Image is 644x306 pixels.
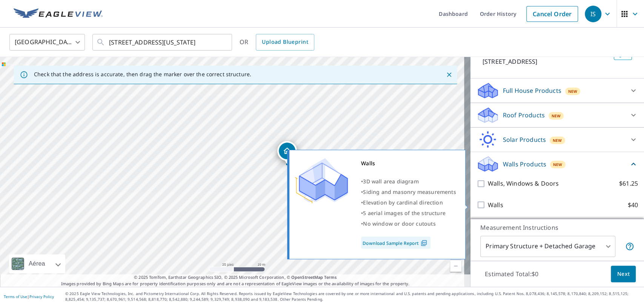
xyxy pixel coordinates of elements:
div: OR [240,34,314,51]
span: New [552,113,561,119]
div: • [361,187,456,197]
p: $40 [628,200,638,210]
img: Pdf Icon [419,240,429,246]
p: Walls Products [503,160,546,169]
span: 5 aerial images of the structure [363,209,445,217]
p: Measurement Instructions [480,223,634,232]
p: Estimated Total: $0 [479,266,544,282]
a: Terms of Use [4,294,27,299]
div: Roof ProductsNew [476,106,638,124]
p: Walls, Windows & Doors [488,179,559,188]
img: EV Logo [14,8,103,20]
span: Your report will include the primary structure and a detached garage if one exists. [625,242,634,251]
a: OpenStreetMap [291,274,323,280]
div: Solar ProductsNew [476,131,638,149]
span: 3D wall area diagram [363,178,418,185]
div: • [361,176,456,187]
a: Download Sample Report [361,237,430,249]
a: Privacy Policy [29,294,54,299]
p: $61.25 [619,179,638,188]
button: Close [444,70,454,80]
span: Next [617,269,630,279]
p: Walls [488,200,503,210]
div: [GEOGRAPHIC_DATA] [9,32,85,53]
input: Search by address or latitude-longitude [109,32,217,53]
div: IS [585,6,601,22]
div: Walls ProductsNew [476,155,638,173]
span: © 2025 TomTom, Earthstar Geographics SIO, © 2025 Microsoft Corporation, © [134,274,337,281]
div: Aérea [9,254,65,273]
span: Siding and masonry measurements [363,188,456,195]
span: Upload Blueprint [262,37,308,47]
a: Nivel actual 20, alejar [450,260,461,272]
div: Walls [361,158,456,169]
p: Roof Products [503,111,545,120]
span: Elevation by cardinal direction [363,199,443,206]
div: Primary Structure + Detached Garage [480,236,615,257]
div: Full House ProductsNew [476,81,638,100]
div: Aérea [26,254,48,273]
a: Terms [324,274,337,280]
span: New [553,161,563,168]
span: No window or door cutouts [363,220,435,227]
div: • [361,218,456,229]
img: Premium [295,158,348,203]
p: [STREET_ADDRESS] [483,57,611,66]
p: Full House Products [503,86,561,95]
a: Cancel Order [526,6,578,22]
span: New [568,88,578,94]
a: Upload Blueprint [256,34,314,51]
span: New [553,137,562,143]
button: Next [611,266,636,283]
div: Dropped pin, building 1, Residential property, 7050 Lakota Dr Spring Hill, TN 37174 [277,141,297,165]
div: • [361,197,456,208]
div: • [361,208,456,218]
p: Solar Products [503,135,546,144]
p: Check that the address is accurate, then drag the marker over the correct structure. [34,71,251,78]
p: © 2025 Eagle View Technologies, Inc. and Pictometry International Corp. All Rights Reserved. Repo... [65,291,640,302]
p: | [4,294,54,299]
